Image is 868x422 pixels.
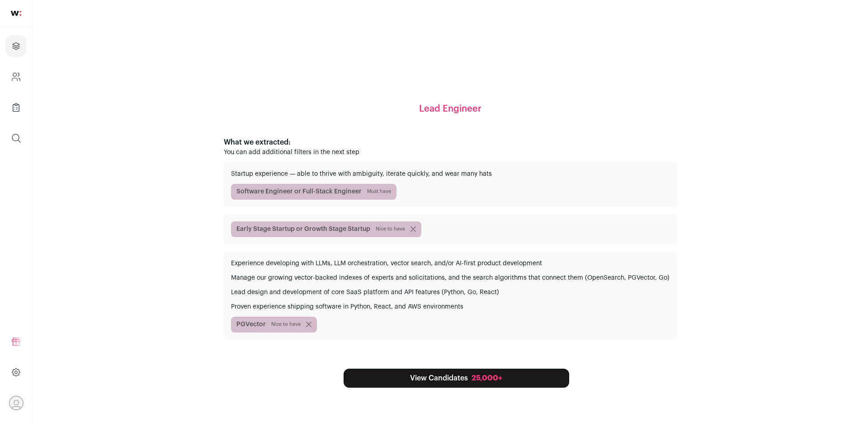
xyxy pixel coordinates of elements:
[224,137,677,148] p: What we extracted:
[231,259,670,268] p: Experience developing with LLMs, LLM orchestration, vector search, and/or AI-first product develo...
[472,373,502,384] div: 25,000+
[5,66,27,88] a: Company and ATS Settings
[231,169,670,178] p: Startup experience — able to thrive with ambiguity, iterate quickly, and wear many hats
[224,148,677,157] p: You can add additional filters in the next step
[231,317,317,333] span: PGVector
[419,103,481,115] h1: Lead Engineer
[5,97,27,118] a: Company Lists
[231,302,670,311] p: Proven experience shipping software in Python, React, and AWS environments
[9,396,24,410] button: Open dropdown
[367,188,391,195] span: Must have
[344,369,569,388] a: View Candidates 25,000+
[5,35,27,57] a: Projects
[231,288,670,297] p: Lead design and development of core SaaS platform and API features (Python, Go, React)
[231,221,421,237] span: Early Stage Startup or Growth Stage Startup
[231,273,670,282] p: Manage our growing vector-backed indexes of experts and solicitations, and the search algorithms ...
[11,11,21,16] img: wellfound-shorthand-0d5821cbd27db2630d0214b213865d53afaa358527fdda9d0ea32b1df1b89c2c.svg
[231,184,396,200] span: Software Engineer or Full-Stack Engineer
[376,225,405,233] span: Nice to have
[271,321,301,328] span: Nice to have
